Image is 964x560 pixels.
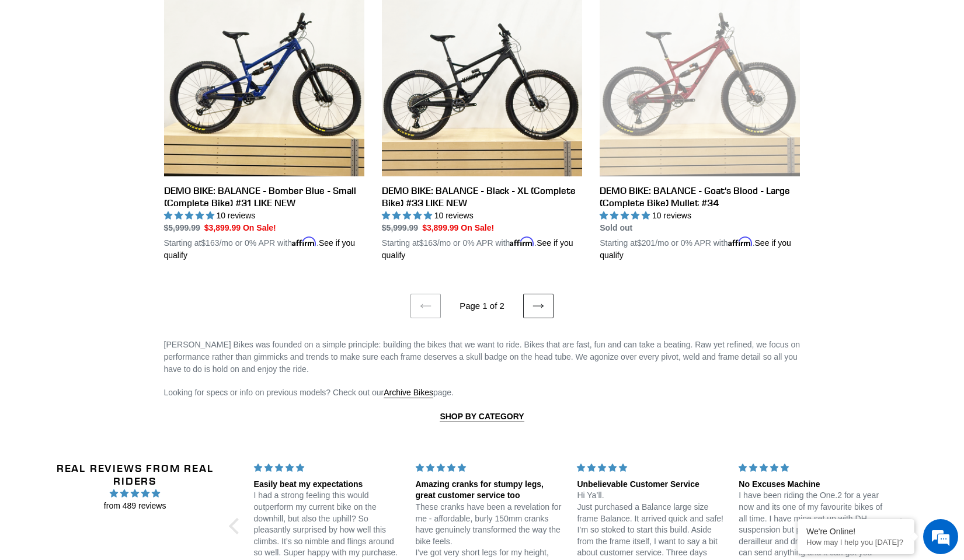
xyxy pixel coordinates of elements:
[440,412,524,422] a: SHOP BY CATEGORY
[416,462,563,474] div: 5 stars
[577,462,725,474] div: 5 stars
[48,487,222,500] span: 4.96 stars
[68,147,161,265] span: We're online!
[440,412,524,421] strong: SHOP BY CATEGORY
[577,479,725,491] div: Unbelievable Customer Service
[48,462,222,487] h2: Real Reviews from Real Riders
[739,462,886,474] div: 5 stars
[806,527,906,536] div: We're Online!
[192,6,220,34] div: Minimize live chat window
[164,388,454,398] span: Looking for specs or info on previous models? Check out our page.
[164,339,801,375] p: [PERSON_NAME] Bikes was founded on a simple principle: building the bikes that we want to ride. B...
[78,65,214,81] div: Chat with us now
[254,462,402,474] div: 5 stars
[806,538,906,547] p: How may I help you today?
[48,500,222,512] span: from 489 reviews
[739,479,886,491] div: No Excuses Machine
[254,479,402,491] div: Easily beat my expectations
[6,319,222,360] textarea: Type your message and hit 'Enter'
[444,300,521,313] li: Page 1 of 2
[254,490,402,559] p: I had a strong feeling this would outperform my current bike on the downhill, but also the uphill...
[416,479,563,502] div: Amazing cranks for stumpy legs, great customer service too
[384,388,433,398] a: Archive Bikes
[37,58,67,88] img: d_696896380_company_1647369064580_696896380
[13,64,30,82] div: Navigation go back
